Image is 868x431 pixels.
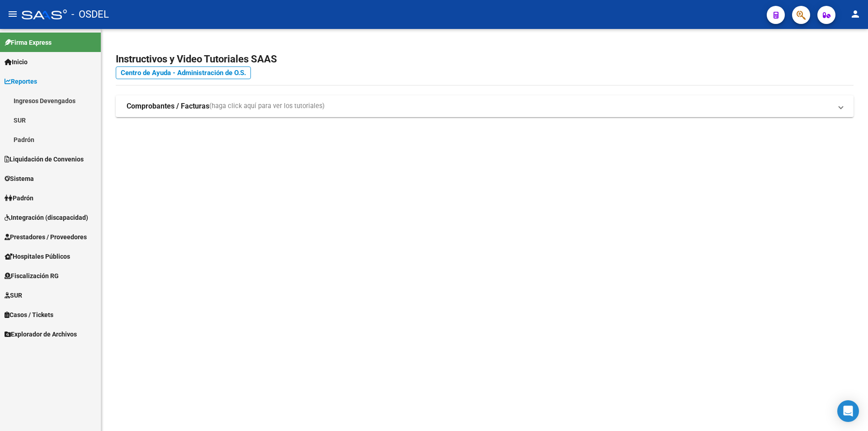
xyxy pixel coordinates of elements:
[5,329,77,339] span: Explorador de Archivos
[5,193,33,203] span: Padrón
[5,57,28,67] span: Inicio
[5,174,34,184] span: Sistema
[116,95,854,117] mat-expansion-panel-header: Comprobantes / Facturas(haga click aquí para ver los tutoriales)
[127,101,209,111] strong: Comprobantes / Facturas
[5,76,37,86] span: Reportes
[209,101,325,111] span: (haga click aquí para ver los tutoriales)
[5,251,70,261] span: Hospitales Públicos
[5,38,52,47] span: Firma Express
[116,51,854,68] h2: Instructivos y Video Tutoriales SAAS
[5,213,88,223] span: Integración (discapacidad)
[837,400,859,422] div: Open Intercom Messenger
[5,310,53,320] span: Casos / Tickets
[850,9,861,19] mat-icon: person
[5,154,84,164] span: Liquidación de Convenios
[5,290,22,300] span: SUR
[5,271,59,281] span: Fiscalización RG
[71,5,109,24] span: - OSDEL
[116,66,251,79] a: Centro de Ayuda - Administración de O.S.
[7,9,18,19] mat-icon: menu
[5,232,87,242] span: Prestadores / Proveedores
